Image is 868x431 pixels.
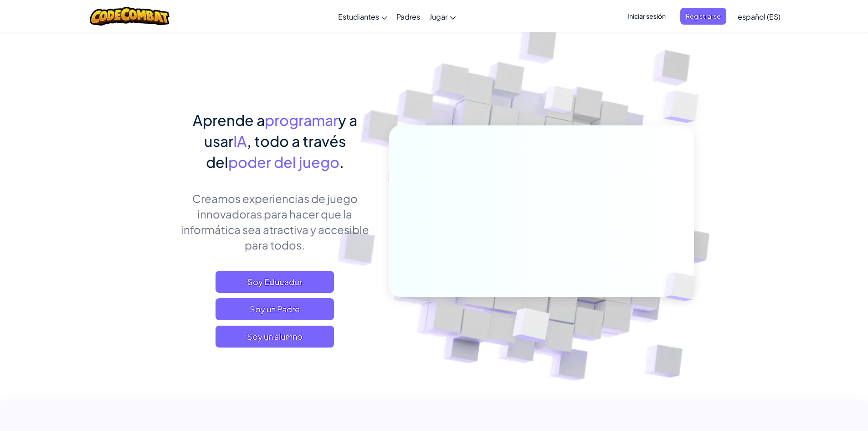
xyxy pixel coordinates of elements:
[216,326,334,348] button: Soy un alumno
[425,4,460,29] a: Jugar
[649,254,717,320] img: Overlap cubes
[527,68,592,136] img: Overlap cubes
[90,7,169,26] img: CodeCombat logo
[228,153,339,171] span: poder del juego
[265,111,338,129] span: programar
[645,68,724,145] img: Overlap cubes
[738,12,781,21] span: español (ES)
[733,4,785,29] a: español (ES)
[429,12,447,21] span: Jugar
[175,191,375,253] p: Creamos experiencias de juego innovadoras para hacer que la informática sea atractiva y accesible...
[216,271,334,293] a: Soy Educador
[216,298,334,320] a: Soy un Padre
[622,8,671,25] button: Iniciar sesión
[338,12,379,21] span: Estudiantes
[680,8,726,25] button: Registrarse
[490,289,571,364] img: Overlap cubes
[339,153,344,171] span: .
[193,111,265,129] span: Aprende a
[233,132,247,150] span: IA
[392,4,425,29] a: Padres
[206,132,346,171] span: , todo a través del
[334,4,392,29] a: Estudiantes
